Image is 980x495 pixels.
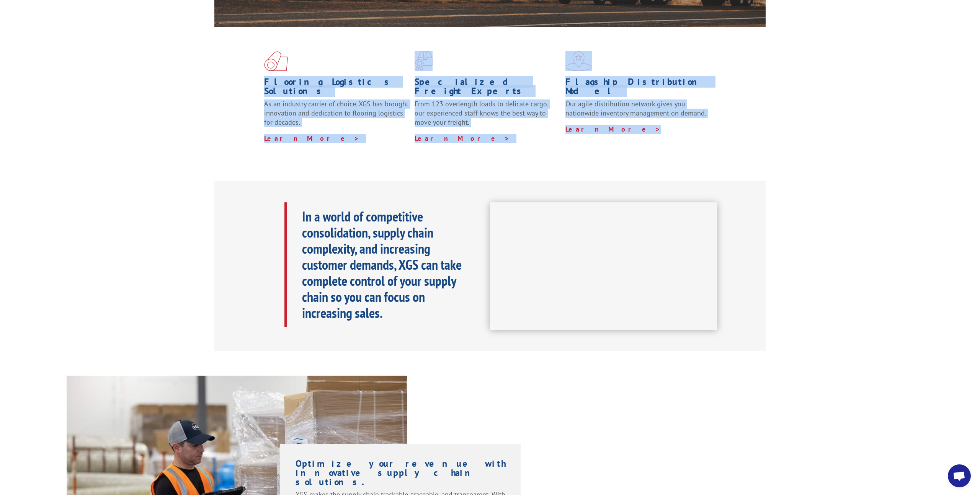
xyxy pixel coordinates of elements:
h1: Flagship Distribution Model [565,77,710,99]
b: In a world of competitive consolidation, supply chain complexity, and increasing customer demands... [302,207,462,322]
h1: Specialized Freight Experts [415,77,559,99]
img: xgs-icon-flagship-distribution-model-red [565,51,592,71]
img: xgs-icon-focused-on-flooring-red [415,51,433,71]
span: As an industry carrier of choice, XGS has brought innovation and dedication to flooring logistics... [264,99,408,127]
p: From 123 overlength loads to delicate cargo, our experienced staff knows the best way to move you... [415,99,559,134]
a: Learn More > [565,125,661,134]
a: Learn More > [415,134,510,143]
span: Our agile distribution network gives you nationwide inventory management on demand. [565,99,706,117]
h1: Optimize your revenue with innovative supply chain solutions. [296,459,506,490]
div: Open chat [948,464,971,487]
h1: Flooring Logistics Solutions [264,77,409,99]
img: xgs-icon-total-supply-chain-intelligence-red [264,51,288,71]
iframe: XGS Logistics Solutions [490,202,717,330]
a: Learn More > [264,134,359,143]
